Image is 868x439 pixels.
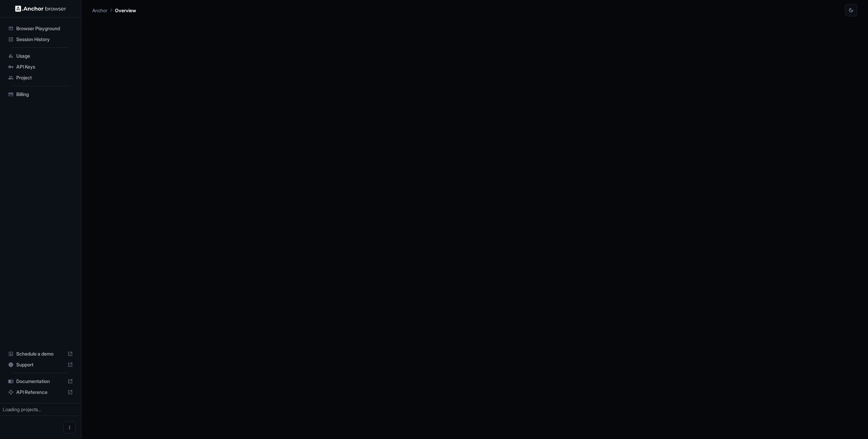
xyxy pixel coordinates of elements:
[5,348,76,359] div: Schedule a demo
[5,89,76,100] div: Billing
[16,350,65,357] span: Schedule a demo
[5,34,76,45] div: Session History
[16,53,73,59] span: Usage
[15,5,66,12] img: Anchor Logo
[5,376,76,387] div: Documentation
[16,378,65,385] span: Documentation
[5,61,76,72] div: API Keys
[3,406,78,413] div: Loading projects...
[63,421,76,434] button: Open menu
[16,74,73,81] span: Project
[115,7,136,14] p: Overview
[5,23,76,34] div: Browser Playground
[16,36,73,43] span: Session History
[92,6,136,14] nav: breadcrumb
[5,387,76,398] div: API Reference
[5,51,76,61] div: Usage
[16,63,73,70] span: API Keys
[92,7,107,14] p: Anchor
[16,25,73,32] span: Browser Playground
[5,359,76,370] div: Support
[16,361,65,368] span: Support
[5,72,76,83] div: Project
[16,91,73,98] span: Billing
[16,389,65,396] span: API Reference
